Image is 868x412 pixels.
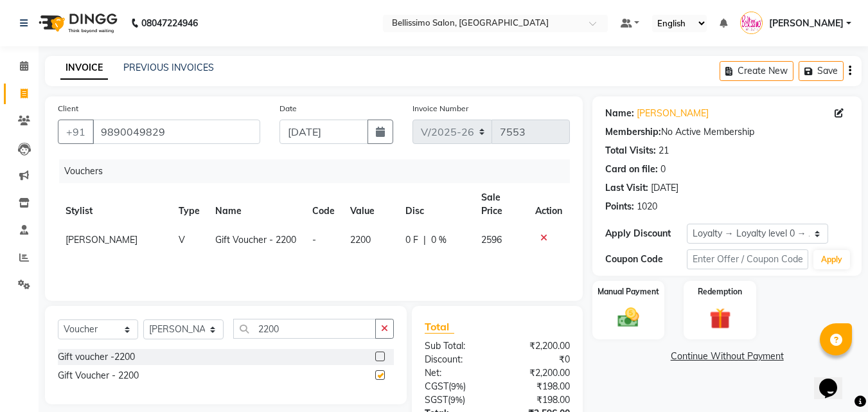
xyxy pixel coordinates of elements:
[799,61,844,81] button: Save
[215,234,296,246] span: Gift Voucher - 2200
[595,350,859,363] a: Continue Without Payment
[33,5,121,41] img: logo
[813,250,850,269] button: Apply
[312,234,316,246] span: -
[769,17,844,30] span: [PERSON_NAME]
[740,12,763,34] img: Ajit Singh
[233,319,376,339] input: Search
[58,103,78,114] label: Client
[497,393,580,407] div: ₹198.00
[208,183,304,226] th: Name
[605,227,686,240] div: Apply Discount
[598,286,659,298] label: Manual Payment
[342,183,398,226] th: Value
[605,144,656,157] div: Total Visits:
[93,120,260,144] input: Search by Name/Mobile/Email/Code
[687,249,808,269] input: Enter Offer / Coupon Code
[305,183,342,226] th: Code
[605,200,634,213] div: Points:
[605,163,658,176] div: Card on file:
[123,62,214,73] a: PREVIOUS INVOICES
[814,361,855,399] iframe: chat widget
[605,253,686,266] div: Coupon Code
[415,339,497,353] div: Sub Total:
[497,339,580,353] div: ₹2,200.00
[425,381,448,392] span: CGST
[350,234,371,246] span: 2200
[415,380,497,393] div: ( )
[497,353,580,366] div: ₹0
[66,234,137,246] span: [PERSON_NAME]
[481,234,502,246] span: 2596
[651,181,678,195] div: [DATE]
[497,380,580,393] div: ₹198.00
[398,183,474,226] th: Disc
[171,226,208,255] td: V
[611,305,646,330] img: _cash.svg
[605,181,648,195] div: Last Visit:
[58,120,94,144] button: +91
[60,57,108,80] a: INVOICE
[415,393,497,407] div: ( )
[415,366,497,380] div: Net:
[58,350,135,364] div: Gift voucher -2200
[141,5,198,41] b: 08047224946
[698,286,742,298] label: Redemption
[425,320,454,334] span: Total
[605,125,661,139] div: Membership:
[279,103,297,114] label: Date
[497,366,580,380] div: ₹2,200.00
[637,107,709,120] a: [PERSON_NAME]
[431,233,447,247] span: 0 %
[703,305,738,332] img: _gift.svg
[720,61,793,81] button: Create New
[59,159,580,183] div: Vouchers
[605,107,634,120] div: Name:
[474,183,527,226] th: Sale Price
[527,183,570,226] th: Action
[58,369,139,382] div: Gift Voucher - 2200
[58,183,171,226] th: Stylist
[450,395,463,405] span: 9%
[660,163,666,176] div: 0
[412,103,468,114] label: Invoice Number
[637,200,657,213] div: 1020
[415,353,497,366] div: Discount:
[405,233,418,247] span: 0 F
[425,394,448,406] span: SGST
[423,233,426,247] span: |
[171,183,208,226] th: Type
[451,381,463,391] span: 9%
[605,125,849,139] div: No Active Membership
[659,144,669,157] div: 21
